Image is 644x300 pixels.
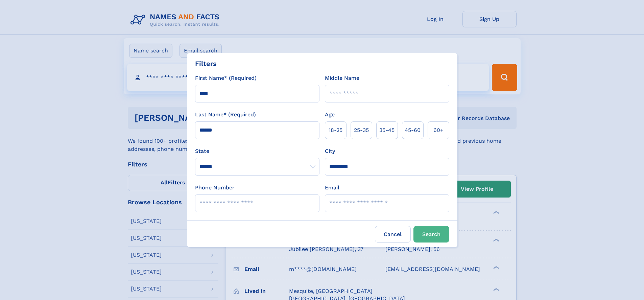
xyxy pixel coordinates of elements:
span: 35‑45 [379,126,395,134]
span: 18‑25 [329,126,342,134]
label: First Name* (Required) [195,74,257,82]
label: Cancel [375,226,411,243]
label: Age [325,111,335,119]
label: Email [325,184,339,192]
label: City [325,147,335,155]
label: Phone Number [195,184,235,192]
button: Search [413,226,449,243]
label: Last Name* (Required) [195,111,256,119]
span: 45‑60 [405,126,421,134]
label: State [195,147,319,155]
div: Filters [195,59,217,69]
span: 60+ [433,126,444,134]
label: Middle Name [325,74,359,82]
span: 25‑35 [354,126,369,134]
